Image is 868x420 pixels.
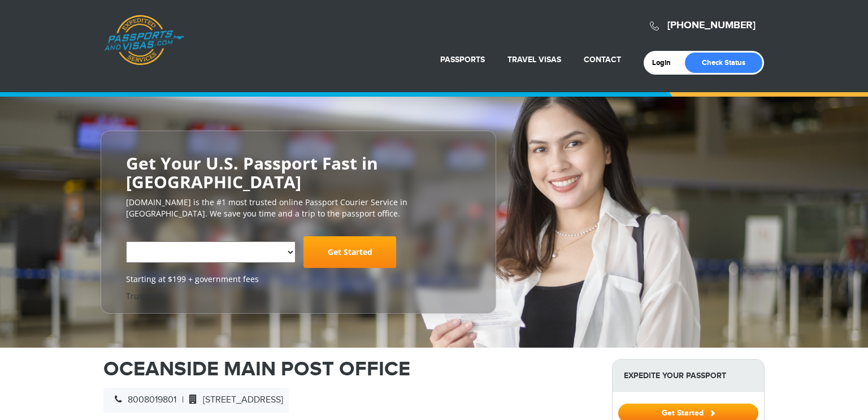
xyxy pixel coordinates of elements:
h1: OCEANSIDE MAIN POST OFFICE [103,359,595,379]
a: Passports & [DOMAIN_NAME] [104,15,184,66]
a: Get Started [618,408,758,417]
p: [DOMAIN_NAME] is the #1 most trusted online Passport Courier Service in [GEOGRAPHIC_DATA]. We sav... [126,197,471,219]
a: Trustpilot [126,291,163,301]
strong: Expedite Your Passport [613,360,764,392]
a: Travel Visas [507,55,561,64]
span: [STREET_ADDRESS] [184,395,283,405]
a: Get Started [303,236,396,268]
a: Login [652,58,679,67]
span: 8008019801 [109,395,176,405]
a: Passports [440,55,485,64]
h2: Get Your U.S. Passport Fast in [GEOGRAPHIC_DATA] [126,154,471,191]
div: | [103,388,289,413]
span: Starting at $199 + government fees [126,274,471,285]
a: Contact [584,55,621,64]
a: Check Status [685,53,762,73]
a: [PHONE_NUMBER] [667,19,756,32]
